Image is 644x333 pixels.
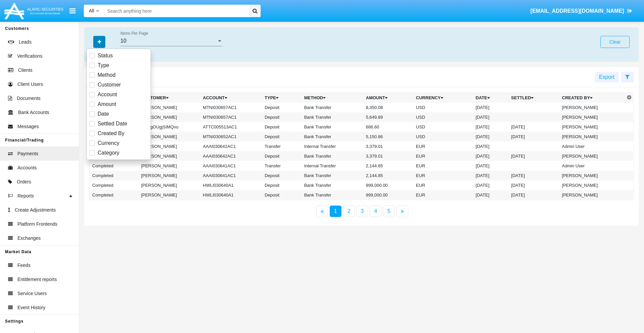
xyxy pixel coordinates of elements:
span: Orders [17,178,31,185]
td: Bank Transfer [302,122,363,132]
td: 3,379.01 [363,151,413,161]
td: [PERSON_NAME] [139,151,200,161]
span: Verifications [17,53,42,60]
td: HWLI030640A1 [200,180,262,190]
td: 3,379.01 [363,142,413,151]
th: Created By [559,93,625,103]
td: EUR [413,142,473,151]
span: Clients [18,67,33,74]
td: Bank Transfer [302,132,363,142]
td: [DATE] [473,112,508,122]
span: Payments [17,150,38,157]
td: [DATE] [508,190,559,200]
td: [PERSON_NAME] [559,122,625,132]
td: Deposit [262,122,302,132]
td: Admin User [559,161,625,171]
td: Deposit [262,151,302,161]
button: Clear [600,36,630,48]
span: Account [98,91,117,99]
span: [EMAIL_ADDRESS][DOMAIN_NAME] [530,8,624,14]
a: 2 [343,206,355,217]
nav: paginator [84,206,639,217]
th: Currency [413,93,473,103]
td: Bank Transfer [302,171,363,180]
a: 4 [370,206,381,217]
td: EUR [413,161,473,171]
td: Internal Transfer [302,161,363,171]
td: [PERSON_NAME] [559,151,625,161]
td: [DATE] [473,151,508,161]
td: [DATE] [508,180,559,190]
span: Export [599,74,614,80]
td: Transfer [262,161,302,171]
span: Bank Accounts [18,109,49,116]
td: Deposit [262,103,302,112]
td: [PERSON_NAME] [139,161,200,171]
td: [DATE] [473,161,508,171]
th: Customer [139,93,200,103]
td: Deposit [262,180,302,190]
th: Type [262,93,302,103]
td: Completed [90,190,139,200]
span: Documents [17,95,41,102]
td: Bank Transfer [302,151,363,161]
span: Service Users [17,290,47,297]
span: Created By [98,129,124,137]
td: [PERSON_NAME] [139,142,200,151]
td: Completed [90,171,139,180]
td: AAAI030642AC1 [200,151,262,161]
td: [DATE] [508,171,559,180]
span: Leads [19,39,32,46]
td: 5,649.89 [363,112,413,122]
td: [PERSON_NAME] [139,190,200,200]
td: IRgugOUgjSIMQvu [139,122,200,132]
td: [DATE] [473,132,508,142]
td: ATTC005513AC1 [200,122,262,132]
input: Search [104,5,247,17]
td: MTNI030657AC1 [200,103,262,112]
td: [PERSON_NAME] [139,112,200,122]
td: [PERSON_NAME] [559,180,625,190]
th: Method [302,93,363,103]
span: Entitlement reports [17,276,57,283]
td: EUR [413,190,473,200]
td: USD [413,103,473,112]
td: 999,000.00 [363,190,413,200]
span: All [89,8,94,13]
td: 2,144.85 [363,161,413,171]
td: 686.60 [363,122,413,132]
td: EUR [413,171,473,180]
td: [PERSON_NAME] [139,132,200,142]
span: Client Users [17,81,43,88]
td: MTNI030657AC1 [200,112,262,122]
td: Deposit [262,132,302,142]
th: Date [473,93,508,103]
img: Logo image [3,1,64,21]
td: Deposit [262,171,302,180]
span: Event History [17,304,45,311]
span: Messages [17,123,39,130]
span: Create Adjustments [15,207,56,214]
td: EUR [413,151,473,161]
span: Method [98,71,115,79]
td: [PERSON_NAME] [559,103,625,112]
td: Bank Transfer [302,112,363,122]
td: 8,350.08 [363,103,413,112]
td: [PERSON_NAME] [559,132,625,142]
td: Bank Transfer [302,180,363,190]
span: Platform Frontends [17,221,57,228]
td: EUR [413,180,473,190]
td: HWLI030640A1 [200,190,262,200]
span: Settled Date [98,120,127,128]
a: 3 [357,206,368,217]
td: [DATE] [473,190,508,200]
span: Reports [17,192,34,200]
button: Export [595,72,619,82]
a: 5 [383,206,395,217]
td: Bank Transfer [302,103,363,112]
span: Status [98,52,113,60]
td: [PERSON_NAME] [559,171,625,180]
a: All [84,7,104,14]
td: 999,000.00 [363,180,413,190]
td: 5,150.86 [363,132,413,142]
